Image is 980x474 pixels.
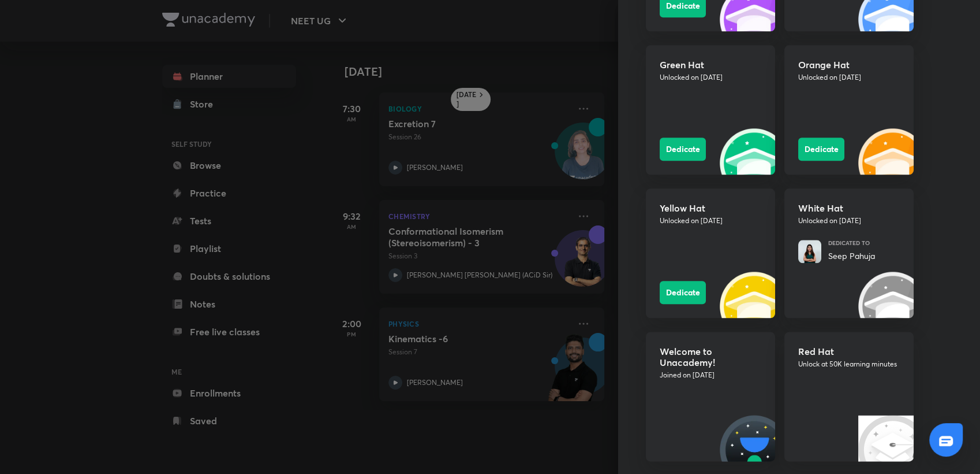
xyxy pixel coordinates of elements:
[720,128,789,198] img: Green Hat
[798,359,900,369] p: Unlock at 50K learning minutes
[660,216,761,226] p: Unlocked on [DATE]
[660,202,761,213] h5: Yellow Hat
[798,346,900,357] h5: Red Hat
[660,72,761,83] p: Unlocked on [DATE]
[660,138,706,161] button: Dedicate
[798,138,844,161] button: Dedicate
[798,59,900,70] h5: Orange Hat
[720,272,789,341] img: Yellow Hat
[660,281,706,304] button: Dedicate
[660,59,761,70] h5: Green Hat
[660,346,761,368] h5: Welcome to Unacademy!
[858,128,927,198] img: Orange Hat
[798,72,900,83] p: Unlocked on [DATE]
[660,370,761,380] p: Joined on [DATE]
